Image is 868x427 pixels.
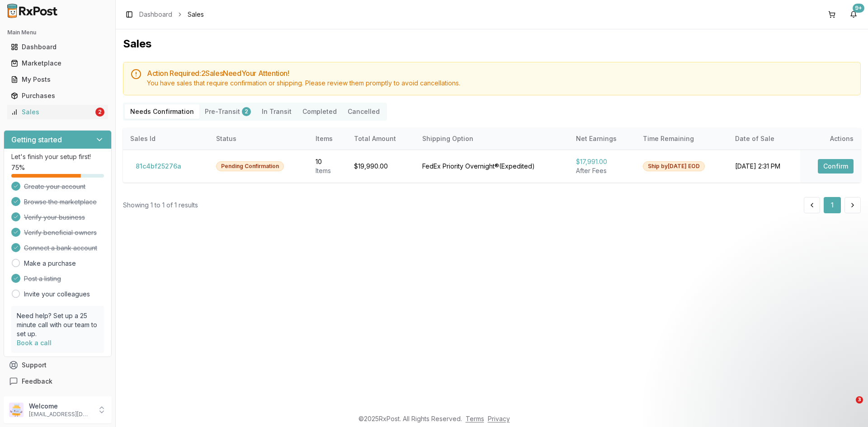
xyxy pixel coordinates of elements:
span: Connect a bank account [24,244,97,253]
p: Let's finish your setup first! [11,152,104,161]
span: 75 % [11,163,25,172]
button: Needs Confirmation [125,104,199,119]
div: After Fees [576,166,628,175]
a: Sales2 [7,104,108,120]
img: User avatar [9,403,24,417]
button: In Transit [256,104,297,119]
div: 9+ [853,4,864,13]
button: Marketplace [4,56,112,70]
div: $17,991.00 [576,157,628,166]
div: Pending Confirmation [216,161,284,171]
span: Verify beneficial owners [24,228,97,237]
a: Dashboard [7,39,108,55]
div: $19,990.00 [354,162,408,171]
div: 2 [242,107,251,116]
img: RxPost Logo [4,4,61,18]
button: Sales2 [4,105,112,119]
th: Items [308,128,347,150]
div: [DATE] 2:31 PM [735,162,793,171]
button: 9+ [846,7,861,22]
th: Total Amount [347,128,415,150]
th: Sales Id [123,128,209,150]
button: Dashboard [4,40,112,54]
div: Ship by [DATE] EOD [643,161,705,171]
iframe: Intercom live chat [837,396,859,418]
th: Actions [800,128,861,150]
button: 81c4bf25276a [130,159,187,174]
span: Browse the marketplace [24,197,97,206]
th: Status [209,128,308,150]
a: My Posts [7,71,108,88]
div: Marketplace [11,59,104,68]
th: Time Remaining [636,128,728,150]
button: My Posts [4,72,112,87]
button: Feedback [4,373,112,389]
p: Welcome [29,402,92,411]
a: Privacy [488,415,510,422]
button: Confirm [818,159,854,174]
span: Verify your business [24,213,85,222]
a: Purchases [7,88,108,104]
a: Terms [466,415,484,422]
button: 1 [824,197,841,213]
div: Showing 1 to 1 of 1 results [123,201,198,210]
button: Support [4,357,112,373]
h1: Sales [123,37,861,51]
div: Dashboard [11,42,104,52]
button: Purchases [4,89,112,103]
a: Marketplace [7,55,108,71]
span: Feedback [22,377,52,386]
div: Item s [316,166,340,175]
h3: Getting started [11,134,62,145]
div: You have sales that require confirmation or shipping. Please review them promptly to avoid cancel... [147,79,853,88]
span: Post a listing [24,274,61,283]
span: Create your account [24,182,85,191]
div: My Posts [11,75,104,84]
a: Invite your colleagues [24,290,90,299]
div: 2 [95,108,104,117]
p: [EMAIL_ADDRESS][DOMAIN_NAME] [29,411,92,418]
a: Make a purchase [24,259,76,268]
div: Sales [11,108,94,117]
button: Cancelled [342,104,385,119]
th: Date of Sale [728,128,800,150]
p: Need help? Set up a 25 minute call with our team to set up. [17,311,99,338]
span: 3 [856,396,863,404]
button: Completed [297,104,342,119]
a: Book a call [17,339,52,347]
nav: breadcrumb [139,10,204,19]
div: 10 [316,157,340,166]
h2: Main Menu [7,29,108,36]
span: Sales [188,10,204,19]
button: Pre-Transit [199,104,256,119]
div: FedEx Priority Overnight® ( Expedited ) [422,162,561,171]
div: Purchases [11,91,104,100]
h5: Action Required: 2 Sale s Need Your Attention! [147,70,853,77]
a: Dashboard [139,10,172,19]
th: Net Earnings [569,128,636,150]
th: Shipping Option [415,128,569,150]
